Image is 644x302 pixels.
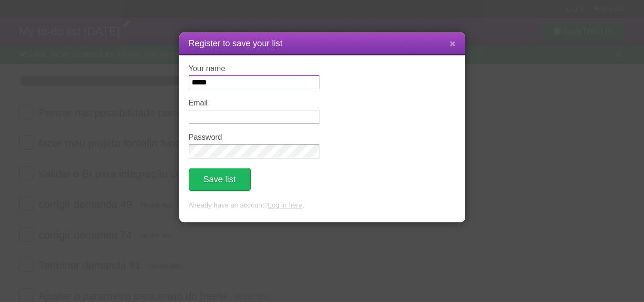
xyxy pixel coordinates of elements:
[189,168,251,191] button: Save list
[189,99,319,107] label: Email
[189,133,319,142] label: Password
[268,201,302,209] a: Log in here
[189,37,456,50] h1: Register to save your list
[189,200,456,211] p: Already have an account? .
[189,64,319,73] label: Your name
